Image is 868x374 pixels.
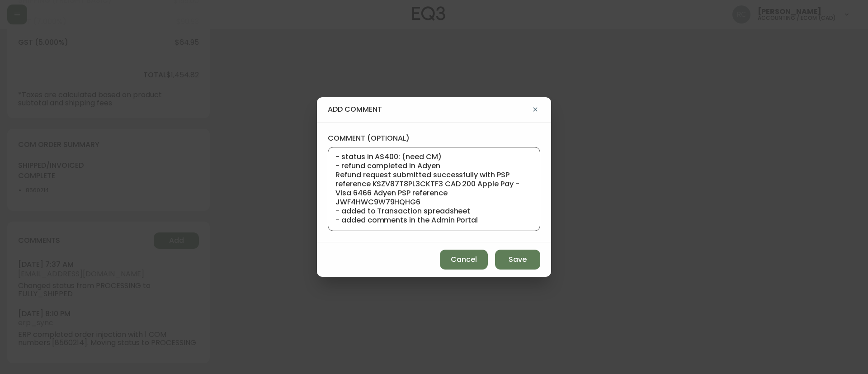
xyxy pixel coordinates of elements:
button: Save [495,250,540,270]
span: Cancel [451,255,477,265]
h4: add comment [328,104,530,114]
textarea: COMPENSATION TO KEEP AS-IS TICKET# 825551 ORD# 4134691 SUBTOTAL: $176.00 TOTAL: $200.00 SKU: Stad... [335,153,533,225]
button: Cancel [440,250,488,270]
label: comment (optional) [328,133,540,143]
span: Save [509,255,527,265]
